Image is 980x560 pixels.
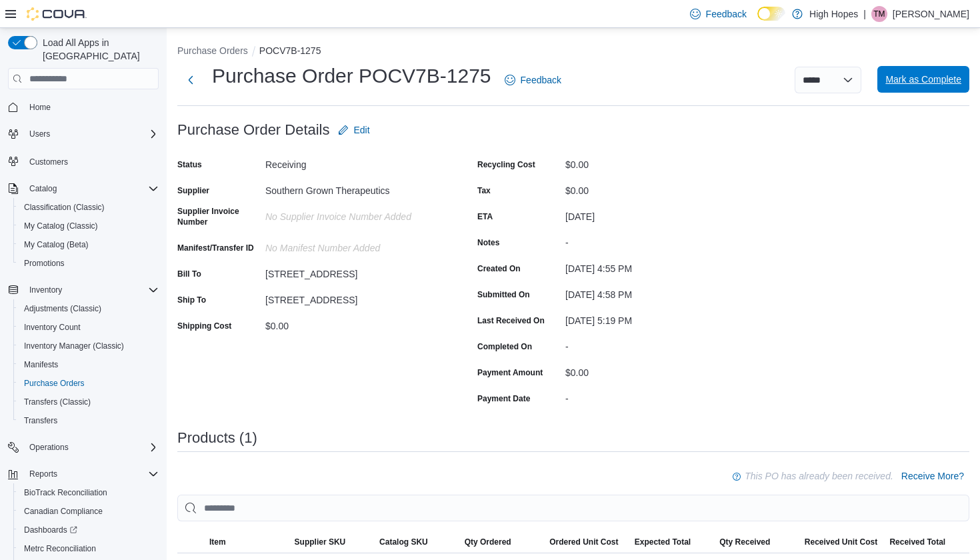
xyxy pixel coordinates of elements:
[24,258,65,269] span: Promotions
[19,319,86,335] a: Inventory Count
[24,282,159,298] span: Inventory
[477,185,491,196] label: Tax
[477,393,530,404] label: Payment Date
[19,375,159,391] span: Purchase Orders
[3,281,164,299] button: Inventory
[565,232,744,248] div: -
[24,341,124,351] span: Inventory Manager (Classic)
[24,221,98,231] span: My Catalog (Classic)
[19,319,159,335] span: Inventory Count
[29,183,57,194] span: Catalog
[29,442,69,453] span: Operations
[757,7,785,21] input: Dark Mode
[13,521,164,539] a: Dashboards
[24,378,85,389] span: Purchase Orders
[706,7,747,21] span: Feedback
[29,469,57,479] span: Reports
[871,6,887,22] div: Taylor McNinch
[19,394,159,410] span: Transfers (Classic)
[289,531,375,553] button: Supplier SKU
[565,154,744,170] div: $0.00
[19,199,159,215] span: Classification (Classic)
[19,503,159,519] span: Canadian Compliance
[29,129,50,139] span: Users
[13,318,164,337] button: Inventory Count
[19,485,113,501] a: BioTrack Reconciliation
[24,487,107,498] span: BioTrack Reconciliation
[24,282,67,298] button: Inventory
[19,255,159,271] span: Promotions
[565,206,744,222] div: [DATE]
[805,537,877,547] span: Received Unit Cost
[685,1,752,27] a: Feedback
[19,394,96,410] a: Transfers (Classic)
[24,466,159,482] span: Reports
[265,206,444,222] div: No Supplier Invoice Number added
[893,6,969,22] p: [PERSON_NAME]
[19,413,159,429] span: Transfers
[3,151,164,171] button: Customers
[499,67,567,93] a: Feedback
[24,202,105,213] span: Classification (Classic)
[19,301,107,317] a: Adjustments (Classic)
[177,295,206,305] label: Ship To
[19,357,159,373] span: Manifests
[29,102,51,113] span: Home
[809,6,858,22] p: High Hopes
[19,237,94,253] a: My Catalog (Beta)
[13,374,164,393] button: Purchase Orders
[477,211,493,222] label: ETA
[13,254,164,273] button: Promotions
[19,237,159,253] span: My Catalog (Beta)
[19,301,159,317] span: Adjustments (Classic)
[565,362,744,378] div: $0.00
[477,341,532,352] label: Completed On
[259,45,321,56] button: POCV7B-1275
[209,537,226,547] span: Item
[19,338,129,354] a: Inventory Manager (Classic)
[719,537,770,547] span: Qty Received
[873,6,885,22] span: TM
[24,181,159,197] span: Catalog
[521,73,561,87] span: Feedback
[24,154,73,170] a: Customers
[459,531,545,553] button: Qty Ordered
[19,255,70,271] a: Promotions
[24,439,159,455] span: Operations
[24,99,56,115] a: Home
[354,123,370,137] span: Edit
[19,522,83,538] a: Dashboards
[565,180,744,196] div: $0.00
[13,235,164,254] button: My Catalog (Beta)
[13,217,164,235] button: My Catalog (Classic)
[177,243,254,253] label: Manifest/Transfer ID
[544,531,629,553] button: Ordered Unit Cost
[13,502,164,521] button: Canadian Compliance
[13,355,164,374] button: Manifests
[265,289,444,305] div: [STREET_ADDRESS]
[27,7,87,21] img: Cova
[177,45,248,56] button: Purchase Orders
[265,237,444,253] div: No Manifest Number added
[265,315,444,331] div: $0.00
[19,522,159,538] span: Dashboards
[19,218,159,234] span: My Catalog (Classic)
[177,206,260,227] label: Supplier Invoice Number
[24,126,159,142] span: Users
[29,285,62,295] span: Inventory
[13,483,164,502] button: BioTrack Reconciliation
[13,337,164,355] button: Inventory Manager (Classic)
[19,413,63,429] a: Transfers
[177,67,204,93] button: Next
[24,543,96,554] span: Metrc Reconciliation
[333,117,375,143] button: Edit
[565,258,744,274] div: [DATE] 4:55 PM
[477,159,535,170] label: Recycling Cost
[24,239,89,250] span: My Catalog (Beta)
[477,263,521,274] label: Created On
[19,485,159,501] span: BioTrack Reconciliation
[177,430,257,446] h3: Products (1)
[177,44,969,60] nav: An example of EuiBreadcrumbs
[24,506,103,517] span: Canadian Compliance
[212,63,491,89] h1: Purchase Order POCV7B-1275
